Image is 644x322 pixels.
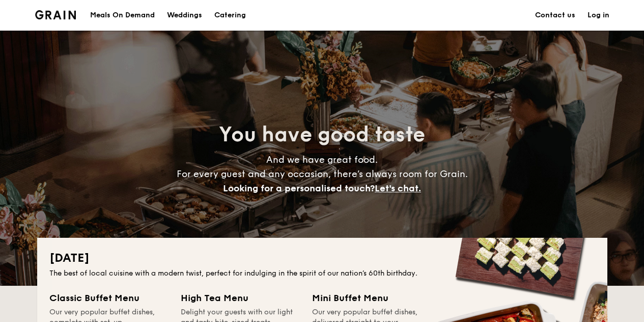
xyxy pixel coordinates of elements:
[49,268,595,279] div: The best of local cuisine with a modern twist, perfect for indulging in the spirit of our nation’...
[181,291,300,305] div: High Tea Menu
[35,10,76,19] img: Grain
[49,291,169,305] div: Classic Buffet Menu
[375,183,421,194] span: Let's chat.
[312,291,431,305] div: Mini Buffet Menu
[35,10,76,19] a: Logotype
[49,250,595,266] h2: [DATE]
